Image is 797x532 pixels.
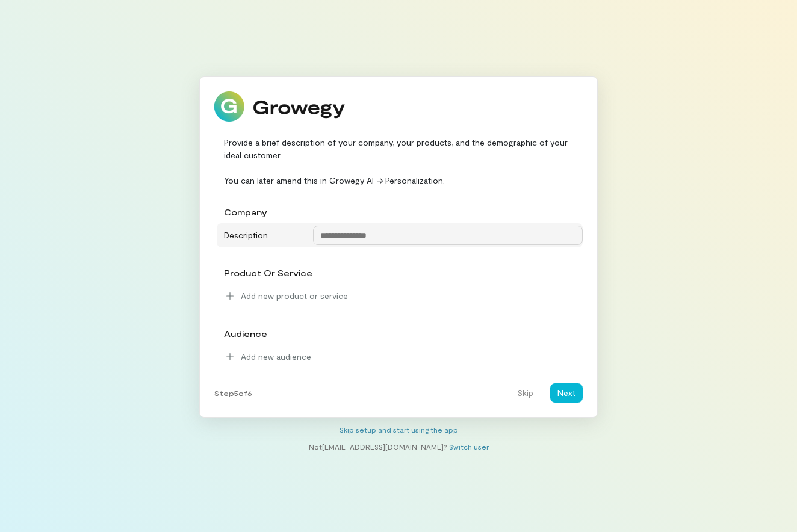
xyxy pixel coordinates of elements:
[241,351,311,363] span: Add new audience
[217,226,308,241] div: Description
[510,383,541,403] button: Skip
[309,442,447,451] span: Not [EMAIL_ADDRESS][DOMAIN_NAME] ?
[224,329,267,339] span: audience
[214,136,583,187] div: Provide a brief description of your company, your products, and the demographic of your ideal cus...
[224,207,267,217] span: company
[214,388,252,398] span: Step 5 of 6
[241,290,348,302] span: Add new product or service
[550,383,583,403] button: Next
[449,442,489,451] a: Switch user
[214,91,346,122] img: Growegy logo
[224,268,312,278] span: product or service
[340,425,458,434] a: Skip setup and start using the app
